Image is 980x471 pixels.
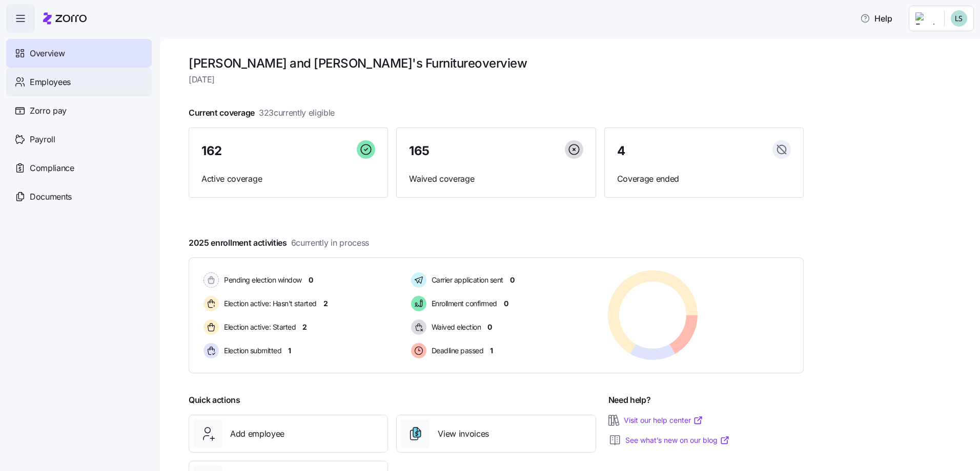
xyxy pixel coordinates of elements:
[189,106,335,119] span: Current coverage
[860,12,892,25] span: Help
[624,415,703,425] a: Visit our help center
[438,427,489,440] span: View invoices
[6,125,152,154] a: Payroll
[6,96,152,125] a: Zorro pay
[608,394,651,406] span: Need help?
[30,133,55,146] span: Payroll
[291,237,369,249] span: 6 currently in process
[490,346,493,356] span: 1
[189,237,369,249] span: 2025 enrollment activities
[428,298,497,309] span: Enrollment confirmed
[951,10,967,27] img: d552751acb159096fc10a5bc90168bac
[409,173,583,185] span: Waived coverage
[30,76,71,89] span: Employees
[504,298,508,309] span: 0
[915,12,936,25] img: Employer logo
[201,145,222,157] span: 162
[6,182,152,211] a: Documents
[309,275,313,285] span: 0
[323,298,328,309] span: 2
[189,394,240,406] span: Quick actions
[189,73,804,86] span: [DATE]
[221,275,302,285] span: Pending election window
[617,145,625,157] span: 4
[625,435,730,445] a: See what’s new on our blog
[6,68,152,96] a: Employees
[201,173,375,185] span: Active coverage
[30,47,65,60] span: Overview
[852,8,901,29] button: Help
[221,298,317,309] span: Election active: Hasn't started
[30,104,67,117] span: Zorro pay
[189,55,804,71] h1: [PERSON_NAME] and [PERSON_NAME]'s Furniture overview
[428,346,484,356] span: Deadline passed
[510,275,515,285] span: 0
[221,346,281,356] span: Election submitted
[288,346,291,356] span: 1
[230,427,284,440] span: Add employee
[259,106,335,119] span: 323 currently eligible
[30,190,72,203] span: Documents
[487,322,492,332] span: 0
[617,173,791,185] span: Coverage ended
[221,322,296,332] span: Election active: Started
[302,322,307,332] span: 2
[6,154,152,182] a: Compliance
[30,162,74,175] span: Compliance
[409,145,430,157] span: 165
[428,322,481,332] span: Waived election
[6,39,152,68] a: Overview
[428,275,503,285] span: Carrier application sent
